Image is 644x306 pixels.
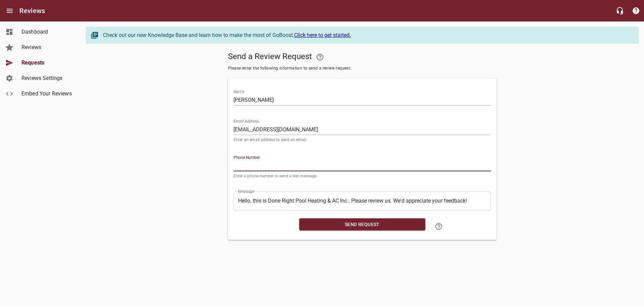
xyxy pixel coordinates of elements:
[233,138,491,142] p: Enter an email address to send an email.
[612,3,628,19] button: Live Chat
[233,174,491,178] p: Enter a phone number to send a text message.
[21,43,72,51] span: Reviews
[294,32,351,38] a: Click here to get started.
[21,74,72,82] span: Reviews Settings
[2,3,18,19] button: Open drawer
[103,31,632,39] div: Check out our new Knowledge Base and learn how to make the most of GoBoost.
[238,198,486,204] textarea: Hello, this is Done Right Pool Heating & AC Inc.. Please review us. We'd appreciate your feedback!
[19,5,45,16] h6: Reviews
[21,28,72,36] span: Dashboard
[233,156,260,160] label: Phone Number
[305,220,420,229] span: Send Request
[228,65,496,72] span: Please enter the following information to send a review request.
[312,49,328,65] a: Your Google or Facebook account must be connected to "Send a Review Request"
[299,218,425,231] button: Send Request
[628,3,644,19] button: Support Portal
[233,90,244,94] label: Name
[431,218,447,234] a: Learn how to "Send a Review Request"
[21,59,72,67] span: Requests
[228,49,496,65] h5: Send a Review Request
[233,119,259,123] label: Email Address
[21,90,72,98] span: Embed Your Reviews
